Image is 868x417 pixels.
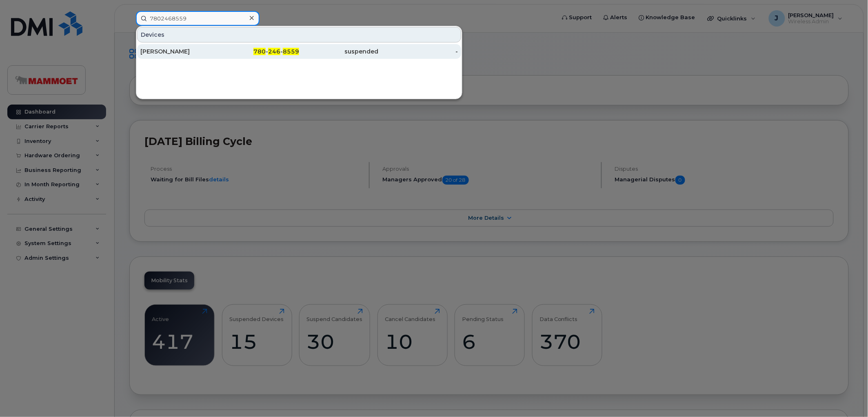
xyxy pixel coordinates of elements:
span: 780 [253,48,266,55]
span: 8559 [283,48,299,55]
div: suspended [299,47,379,56]
a: [PERSON_NAME]780-246-8559suspended- [137,44,461,59]
div: [PERSON_NAME] [140,47,220,56]
div: - [379,47,458,56]
iframe: Messenger Launcher [832,381,862,411]
div: - - [220,47,300,56]
span: 246 [268,48,280,55]
div: Devices [137,27,461,42]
